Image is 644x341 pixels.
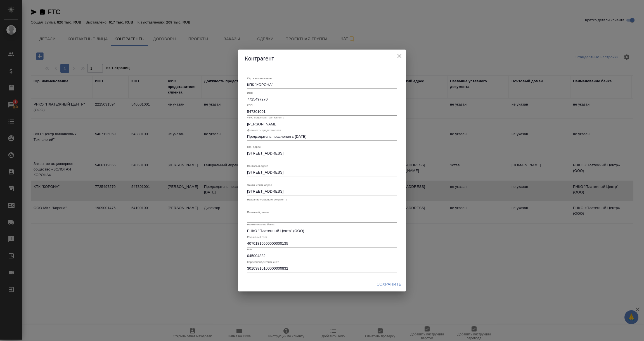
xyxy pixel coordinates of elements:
[247,184,272,186] label: Фактический адрес
[247,129,281,131] label: Должность представителя
[247,260,279,263] label: Корреспондентский счет
[247,146,261,148] label: Юр. адрес
[395,52,404,60] button: close
[247,116,284,119] label: ФИО представителя клиента
[247,170,397,174] textarea: [STREET_ADDRESS]
[247,248,252,251] label: БИК
[247,104,253,107] label: КПП
[374,279,404,289] button: Сохранить
[247,83,397,87] textarea: КПК "КОРОНА"
[247,151,397,155] textarea: [STREET_ADDRESS]
[245,55,274,62] span: Контрагент
[377,281,401,288] span: Сохранить
[247,198,287,201] label: Название уставного документа
[247,165,268,167] label: Почтовый адрес
[247,189,397,193] textarea: [STREET_ADDRESS]
[247,211,269,213] label: Почтовый домен
[247,77,272,80] label: Юр. наименование
[247,235,267,238] label: Расчетный счет
[247,223,274,226] label: Наименование банка
[247,91,253,94] label: ИНН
